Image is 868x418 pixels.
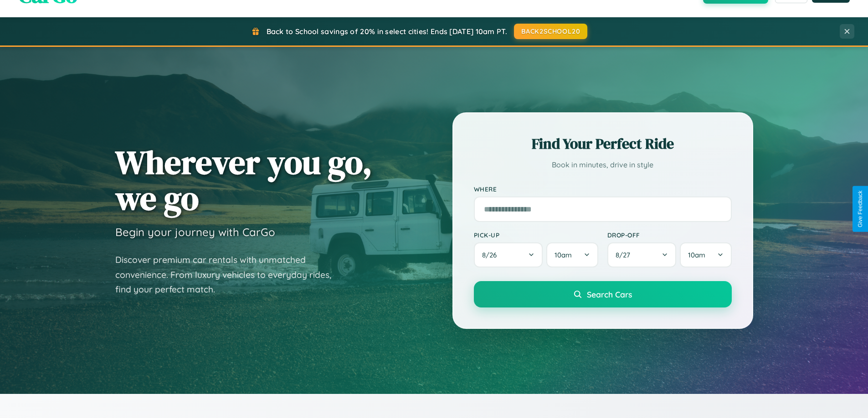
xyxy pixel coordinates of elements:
label: Drop-off [607,231,732,239]
h2: Find Your Perfect Ride [474,134,732,154]
h3: Begin your journey with CarGo [115,225,275,239]
h1: Wherever you go, we go [115,144,372,216]
span: 10am [688,251,705,259]
div: Give Feedback [857,191,863,227]
button: 10am [680,242,731,267]
span: Back to School savings of 20% in select cities! Ends [DATE] 10am PT. [267,27,507,36]
button: BACK2SCHOOL20 [514,24,587,39]
label: Pick-up [474,231,598,239]
span: 10am [555,251,572,259]
p: Book in minutes, drive in style [474,158,732,171]
button: 10am [546,242,598,267]
span: 8 / 27 [616,251,635,259]
button: 8/27 [607,242,677,267]
p: Discover premium car rentals with unmatched convenience. From luxury vehicles to everyday rides, ... [115,252,343,297]
span: Search Cars [587,289,632,299]
button: Search Cars [474,281,732,307]
label: Where [474,185,732,193]
button: 8/26 [474,242,543,267]
span: 8 / 26 [482,251,501,259]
